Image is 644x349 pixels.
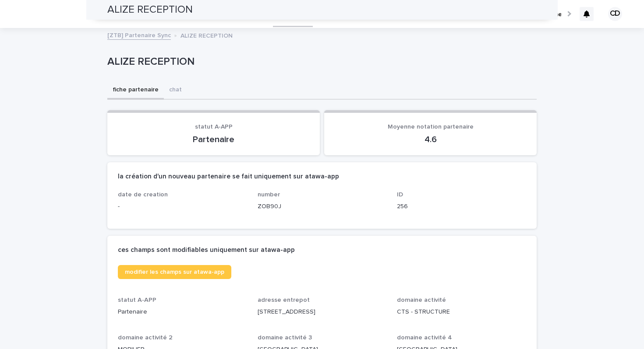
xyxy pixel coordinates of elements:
span: statut A-APP [195,124,233,130]
span: modifier les champs sur atawa-app [125,269,224,275]
span: domaine activité [397,297,446,303]
span: date de creation [118,192,168,198]
p: - [118,202,247,211]
span: domaine activité 2 [118,335,173,341]
span: number [258,192,280,198]
img: Ls34BcGeRexTGTNfXpUC [18,5,103,23]
p: Partenaire [118,307,247,317]
span: domaine activité 4 [397,335,452,341]
span: adresse entrepot [258,297,310,303]
button: chat [164,81,187,100]
a: [ZTB] Partenaire Sync [107,30,171,40]
a: modifier les champs sur atawa-app [118,265,231,279]
p: ALIZE RECEPTION [107,56,533,68]
p: ZOB90J [258,202,387,211]
p: 4.6 [335,134,526,145]
p: ALIZE RECEPTION [180,30,233,40]
span: domaine activité 3 [258,335,312,341]
h2: la création d'un nouveau partenaire se fait uniquement sur atawa-app [118,173,339,181]
p: [STREET_ADDRESS] [258,307,387,317]
button: fiche partenaire [107,81,164,100]
span: statut A-APP [118,297,156,303]
p: CTS - STRUCTURE [397,307,526,317]
h2: ces champs sont modifiables uniquement sur atawa-app [118,246,295,254]
span: ID [397,192,403,198]
div: CD [608,7,622,21]
span: Moyenne notation partenaire [388,124,474,130]
p: 256 [397,202,526,211]
p: Partenaire [118,134,309,145]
